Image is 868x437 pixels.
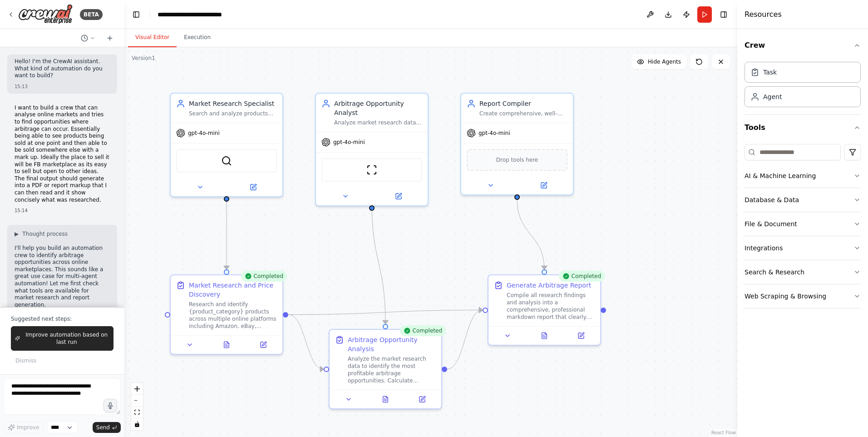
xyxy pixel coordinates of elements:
[406,394,438,405] button: Open in side panel
[93,422,121,433] button: Send
[103,33,117,44] button: Start a new chat
[329,329,442,409] div: CompletedArbitrage Opportunity AnalysisAnalyze the market research data to identify the most prof...
[745,292,826,301] div: Web Scraping & Browsing
[24,331,109,346] span: Improve automation based on last run
[333,139,365,146] span: gpt-4o-mini
[745,236,861,260] button: Integrations
[513,200,549,269] g: Edge from 3e45892d-bf54-4c53-9767-a0414ff51c59 to c8278714-a976-46fa-b38c-4430ac0fa7ea
[745,115,861,140] button: Tools
[525,330,564,341] button: View output
[15,83,110,90] div: 15:13
[15,58,110,79] p: Hello! I'm the CrewAI assistant. What kind of automation do you want to build?
[348,335,436,353] div: Arbitrage Opportunity Analysis
[763,68,777,77] div: Task
[288,306,483,319] g: Edge from 36d9f14e-da89-42db-859a-930746bdbb35 to c8278714-a976-46fa-b38c-4430ac0fa7ea
[518,180,569,191] button: Open in side panel
[189,99,277,108] div: Market Research Specialist
[11,326,113,351] button: Improve automation based on last run
[745,188,861,212] button: Database & Data
[334,119,422,126] div: Analyze market research data to calculate profit margins, assess demand, and identify the most vi...
[496,155,538,164] span: Drop tools here
[241,271,287,282] div: Completed
[745,268,804,277] div: Search & Research
[227,182,279,193] button: Open in side panel
[80,9,103,20] div: BETA
[131,407,143,418] button: fit view
[479,99,567,108] div: Report Compiler
[745,164,861,188] button: AI & Machine Learning
[131,418,143,430] button: toggle interactivity
[478,129,510,137] span: gpt-4o-mini
[4,422,43,433] button: Improve
[15,230,68,238] button: ▶Thought process
[717,8,730,21] button: Hide right sidebar
[11,354,41,367] button: Dismiss
[366,164,377,175] img: ScrapeWebsiteTool
[15,245,110,308] p: I'll help you build an automation crew to identify arbitrage opportunities across online marketpl...
[247,339,279,350] button: Open in side panel
[189,110,277,117] div: Search and analyze products across multiple online marketplaces to identify pricing disparities a...
[188,129,220,137] span: gpt-4o-mini
[745,260,861,284] button: Search & Research
[177,28,218,47] button: Execution
[22,230,68,238] span: Thought process
[334,99,422,117] div: Arbitrage Opportunity Analyst
[488,274,601,346] div: CompletedGenerate Arbitrage ReportCompile all research findings and analysis into a comprehensive...
[132,55,155,62] div: Version 1
[648,58,681,65] span: Hide Agents
[745,243,783,253] div: Integrations
[130,8,143,21] button: Hide left sidebar
[315,93,429,206] div: Arbitrage Opportunity AnalystAnalyze market research data to calculate profit margins, assess dem...
[348,355,436,384] div: Analyze the market research data to identify the most profitable arbitrage opportunities. Calcula...
[128,28,177,47] button: Visual Editor
[221,155,232,166] img: SerperDevTool
[745,195,799,204] div: Database & Data
[15,357,36,364] span: Dismiss
[104,399,117,412] button: Click to speak your automation idea
[189,301,277,330] div: Research and identify {product_category} products across multiple online platforms including Amaz...
[631,55,686,69] button: Hide Agents
[158,10,222,19] nav: breadcrumb
[11,315,113,323] p: Suggested next steps:
[15,207,110,214] div: 15:14
[96,424,110,431] span: Send
[507,292,595,321] div: Compile all research findings and analysis into a comprehensive, professional markdown report tha...
[189,281,277,299] div: Market Research and Price Discovery
[131,383,143,430] div: React Flow controls
[18,4,73,25] img: Logo
[15,104,110,204] p: I want to build a crew that can analyse online markets and tries to find opportunities where arbi...
[170,93,283,197] div: Market Research SpecialistSearch and analyze products across multiple online marketplaces to iden...
[507,281,591,290] div: Generate Arbitrage Report
[745,284,861,308] button: Web Scraping & Browsing
[131,395,143,407] button: zoom out
[745,212,861,236] button: File & Document
[222,202,231,269] g: Edge from 2f151602-ee83-4135-9c69-c8b727f6b630 to 36d9f14e-da89-42db-859a-930746bdbb35
[15,230,19,238] span: ▶
[745,219,797,228] div: File & Document
[745,33,861,58] button: Crew
[745,140,861,316] div: Tools
[373,191,424,202] button: Open in side panel
[745,171,816,180] div: AI & Machine Learning
[77,33,99,44] button: Switch to previous chat
[288,310,324,374] g: Edge from 36d9f14e-da89-42db-859a-930746bdbb35 to f9203a68-ae93-4b0f-9fd1-b6e6b8d5f817
[565,330,597,341] button: Open in side panel
[460,93,574,195] div: Report CompilerCreate comprehensive, well-structured reports in markdown format that clearly pres...
[763,92,782,101] div: Agent
[745,9,782,20] h4: Resources
[559,271,605,282] div: Completed
[447,306,483,374] g: Edge from f9203a68-ae93-4b0f-9fd1-b6e6b8d5f817 to c8278714-a976-46fa-b38c-4430ac0fa7ea
[367,202,390,324] g: Edge from 5f929bbe-7e3b-415b-8f58-ed31c9bab0af to f9203a68-ae93-4b0f-9fd1-b6e6b8d5f817
[170,274,283,355] div: CompletedMarket Research and Price DiscoveryResearch and identify {product_category} products acr...
[131,383,143,395] button: zoom in
[711,430,736,435] a: React Flow attribution
[479,110,567,117] div: Create comprehensive, well-structured reports in markdown format that clearly present arbitrage o...
[366,394,405,405] button: View output
[17,424,39,431] span: Improve
[400,325,446,336] div: Completed
[207,339,246,350] button: View output
[745,58,861,114] div: Crew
